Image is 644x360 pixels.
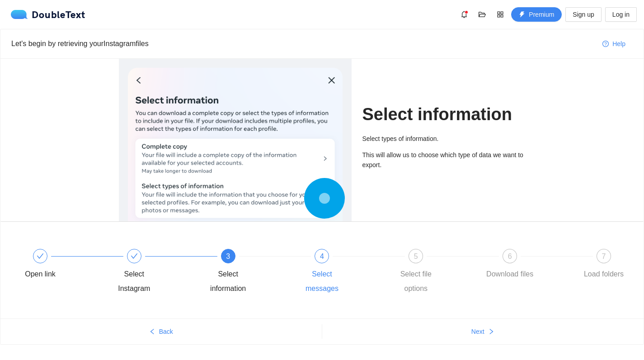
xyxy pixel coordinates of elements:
span: thunderbolt [519,11,525,19]
div: Select Instagram [108,267,160,296]
span: appstore [494,11,507,18]
div: Open link [14,249,108,281]
span: Log in [612,9,630,19]
button: folder-open [475,7,489,22]
div: Load folders [584,267,624,281]
div: 3Select information [202,249,296,296]
div: 6Download files [484,249,578,281]
span: bell [457,11,471,18]
p: Select types of information. [362,134,526,144]
div: Select file options [390,267,442,296]
span: left [149,328,155,336]
span: Help [612,39,625,49]
span: question-circle [602,41,609,48]
p: This will allow us to choose which type of data we want to export. [362,150,526,170]
span: check [131,252,138,260]
button: Nextright [322,324,644,339]
h1: Select information [362,104,526,125]
span: 3 [226,252,230,260]
button: leftBack [0,324,322,339]
span: right [488,328,494,336]
div: Open link [25,267,56,281]
div: Download files [486,267,533,281]
div: Select information [202,267,254,296]
div: 7Load folders [578,249,630,281]
button: bell [457,7,471,22]
div: Select Instagram [108,249,202,296]
span: Back [159,327,173,337]
button: Sign up [565,7,601,22]
button: question-circleHelp [595,37,633,51]
span: 7 [602,252,606,260]
span: 6 [508,252,512,260]
img: logo [11,10,32,19]
button: appstore [493,7,508,22]
span: Next [471,327,484,337]
button: thunderboltPremium [511,7,562,22]
span: Sign up [573,9,594,19]
div: 4Select messages [296,249,390,296]
button: Log in [605,7,637,22]
div: Select messages [296,267,348,296]
span: Premium [529,9,554,19]
div: 5Select file options [390,249,484,296]
a: logoDoubleText [11,10,85,19]
span: check [37,252,44,260]
span: 5 [414,252,418,260]
span: 4 [320,252,324,260]
span: folder-open [475,11,489,18]
div: Let's begin by retrieving your Instagram files [11,38,595,49]
div: DoubleText [11,10,85,19]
